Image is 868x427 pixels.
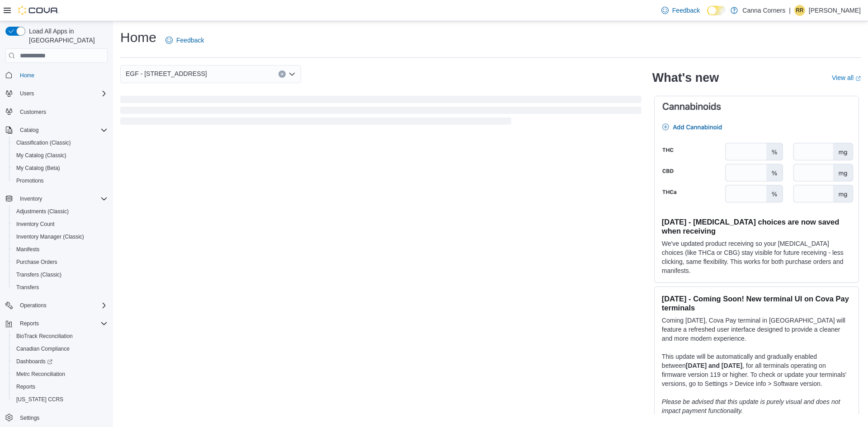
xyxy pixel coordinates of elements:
[162,31,208,49] a: Feedback
[16,125,108,136] span: Catalog
[662,294,851,312] h3: [DATE] - Coming Soon! New terminal UI on Cova Pay terminals
[9,368,111,380] button: Metrc Reconciliation
[20,320,39,327] span: Reports
[9,355,111,368] a: Dashboards
[13,163,108,174] span: My Catalog (Beta)
[13,244,43,255] a: Manifests
[13,206,72,217] a: Adjustments (Classic)
[16,88,38,99] button: Users
[13,343,108,354] span: Canadian Compliance
[809,5,861,16] p: [PERSON_NAME]
[126,68,207,79] span: EGF - [STREET_ADDRESS]
[13,369,108,380] span: Metrc Reconciliation
[13,343,73,354] a: Canadian Compliance
[13,231,108,242] span: Inventory Manager (Classic)
[16,233,84,240] span: Inventory Manager (Classic)
[18,6,59,15] img: Cova
[658,1,703,19] a: Feedback
[16,413,43,423] a: Settings
[13,269,108,280] span: Transfers (Classic)
[16,88,108,99] span: Users
[9,149,111,162] button: My Catalog (Classic)
[13,331,108,342] span: BioTrack Reconciliation
[16,208,69,215] span: Adjustments (Classic)
[13,206,108,217] span: Adjustments (Classic)
[16,106,108,117] span: Customers
[16,107,50,117] a: Customers
[16,258,57,266] span: Purchase Orders
[707,6,726,15] input: Dark Mode
[855,76,861,81] svg: External link
[9,281,111,294] button: Transfers
[13,150,108,161] span: My Catalog (Classic)
[2,124,111,136] button: Catalog
[13,175,108,186] span: Promotions
[9,230,111,243] button: Inventory Manager (Classic)
[662,352,851,388] p: This update will be automatically and gradually enabled between , for all terminals operating on ...
[16,333,73,340] span: BioTrack Reconciliation
[278,70,286,78] button: Clear input
[2,105,111,118] button: Customers
[13,282,108,293] span: Transfers
[120,28,156,47] h1: Home
[16,246,39,253] span: Manifests
[120,98,642,127] span: Loading
[13,257,61,267] a: Purchase Orders
[16,284,39,291] span: Transfers
[832,74,861,81] a: View allExternal link
[9,268,111,281] button: Transfers (Classic)
[16,193,46,204] button: Inventory
[13,282,42,293] a: Transfers
[13,257,108,267] span: Purchase Orders
[16,318,42,329] button: Reports
[9,330,111,343] button: BioTrack Reconciliation
[2,68,111,81] button: Home
[20,72,34,79] span: Home
[16,371,65,378] span: Metrc Reconciliation
[2,317,111,330] button: Reports
[20,127,38,134] span: Catalog
[9,218,111,230] button: Inventory Count
[13,381,39,392] a: Reports
[20,302,47,309] span: Operations
[16,271,61,278] span: Transfers (Classic)
[13,175,47,186] a: Promotions
[16,177,44,184] span: Promotions
[9,162,111,174] button: My Catalog (Beta)
[13,356,108,367] span: Dashboards
[16,358,52,365] span: Dashboards
[16,70,38,81] a: Home
[9,205,111,218] button: Adjustments (Classic)
[16,152,66,159] span: My Catalog (Classic)
[9,343,111,355] button: Canadian Compliance
[16,125,42,136] button: Catalog
[13,356,56,367] a: Dashboards
[13,244,108,255] span: Manifests
[16,345,70,352] span: Canadian Compliance
[662,239,851,275] p: We've updated product receiving so your [MEDICAL_DATA] choices (like THCa or CBG) stay visible fo...
[13,394,108,405] span: Washington CCRS
[16,300,50,311] button: Operations
[662,217,851,235] h3: [DATE] - [MEDICAL_DATA] choices are now saved when receiving
[16,164,60,172] span: My Catalog (Beta)
[16,396,63,403] span: [US_STATE] CCRS
[2,411,111,424] button: Settings
[16,300,108,311] span: Operations
[16,221,55,228] span: Inventory Count
[2,299,111,312] button: Operations
[672,6,700,15] span: Feedback
[25,27,108,45] span: Load All Apps in [GEOGRAPHIC_DATA]
[13,381,108,392] span: Reports
[16,318,108,329] span: Reports
[13,219,108,230] span: Inventory Count
[13,269,65,280] a: Transfers (Classic)
[13,394,67,405] a: [US_STATE] CCRS
[20,90,34,97] span: Users
[16,139,71,146] span: Classification (Classic)
[13,150,70,161] a: My Catalog (Classic)
[13,219,58,230] a: Inventory Count
[20,195,42,202] span: Inventory
[176,36,204,45] span: Feedback
[9,380,111,393] button: Reports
